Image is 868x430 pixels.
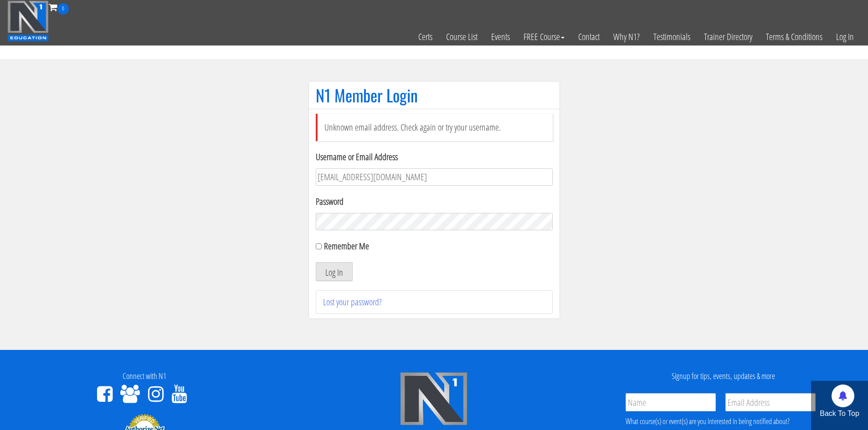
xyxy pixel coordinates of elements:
[316,195,553,208] label: Password
[484,15,517,59] a: Events
[7,0,49,41] img: n1-education
[586,372,861,381] h4: Signup for tips, events, updates & more
[725,393,816,411] input: Email Address
[697,15,759,59] a: Trainer Directory
[626,416,816,427] div: What course(s) or event(s) are you interested in being notified about?
[517,15,571,59] a: FREE Course
[626,393,716,411] input: Name
[439,15,484,59] a: Course List
[571,15,606,59] a: Contact
[49,1,69,13] a: 0
[316,114,553,141] li: Unknown email address. Check again or try your username.
[316,86,553,104] h1: N1 Member Login
[829,15,861,59] a: Log In
[411,15,439,59] a: Certs
[811,408,868,419] p: Back To Top
[316,150,553,164] label: Username or Email Address
[324,240,369,252] label: Remember Me
[759,15,829,59] a: Terms & Conditions
[7,372,282,381] h4: Connect with N1
[606,15,647,59] a: Why N1?
[647,15,697,59] a: Testimonials
[57,3,69,15] span: 0
[316,262,353,281] button: Log In
[323,296,382,308] a: Lost your password?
